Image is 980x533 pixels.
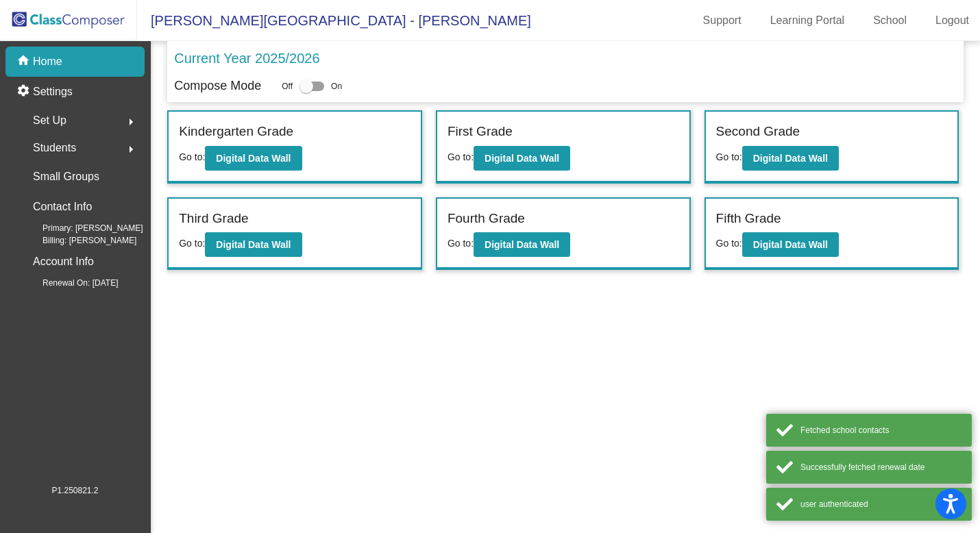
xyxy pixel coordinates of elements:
div: user authenticated [800,498,961,510]
a: Support [692,10,752,32]
span: On [331,80,342,92]
b: Digital Data Wall [216,239,291,250]
p: Account Info [33,252,94,271]
a: Logout [924,10,980,32]
p: Small Groups [33,167,99,186]
div: Fetched school contacts [800,424,961,436]
p: Current Year 2025/2026 [174,48,319,69]
span: Students [33,138,76,158]
b: Digital Data Wall [485,153,559,164]
a: Learning Portal [759,10,856,32]
label: Fourth Grade [448,209,525,229]
label: First Grade [448,122,513,142]
span: Go to: [448,238,474,249]
button: Digital Data Wall [205,146,302,171]
button: Digital Data Wall [742,232,839,257]
label: Second Grade [716,122,800,142]
span: Go to: [179,238,205,249]
p: Home [33,53,62,70]
b: Digital Data Wall [485,239,559,250]
b: Digital Data Wall [753,153,828,164]
mat-icon: settings [16,84,33,100]
p: Compose Mode [174,77,261,95]
span: Go to: [448,151,474,162]
button: Digital Data Wall [474,232,570,257]
p: Settings [33,84,73,100]
div: Successfully fetched renewal date [800,461,961,473]
mat-icon: arrow_right [123,114,139,130]
label: Kindergarten Grade [179,122,293,142]
button: Digital Data Wall [474,146,570,171]
span: Renewal On: [DATE] [21,277,118,289]
span: Go to: [716,238,742,249]
label: Third Grade [179,209,248,229]
span: Set Up [33,111,66,130]
span: Go to: [179,151,205,162]
span: Primary: [PERSON_NAME] [21,222,143,234]
span: [PERSON_NAME][GEOGRAPHIC_DATA] - [PERSON_NAME] [137,10,531,32]
span: Go to: [716,151,742,162]
span: Billing: [PERSON_NAME] [21,234,136,247]
b: Digital Data Wall [753,239,828,250]
button: Digital Data Wall [742,146,839,171]
b: Digital Data Wall [216,153,291,164]
span: Off [282,80,293,92]
a: School [862,10,918,32]
mat-icon: arrow_right [123,141,139,158]
mat-icon: home [16,53,33,70]
label: Fifth Grade [716,209,781,229]
button: Digital Data Wall [205,232,302,257]
p: Contact Info [33,197,92,216]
